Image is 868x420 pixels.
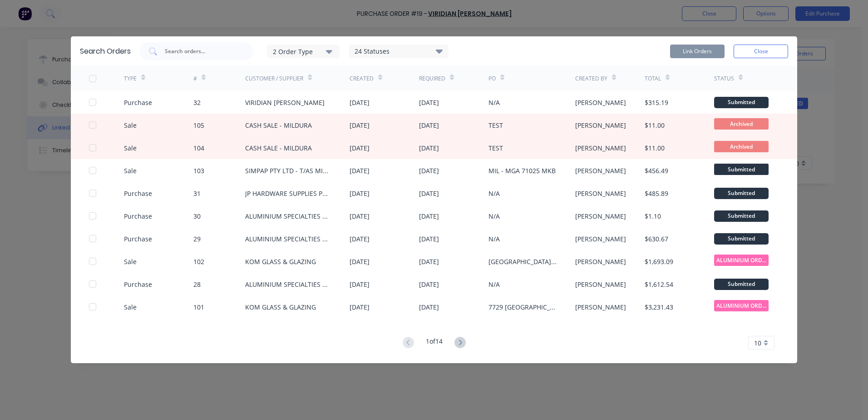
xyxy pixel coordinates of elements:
[350,302,370,312] div: [DATE]
[350,234,370,244] div: [DATE]
[645,234,668,244] div: $630.67
[193,211,201,221] div: 30
[193,302,204,312] div: 101
[267,45,340,58] button: 2 Order Type
[575,302,626,312] div: [PERSON_NAME]
[350,166,370,175] div: [DATE]
[645,143,665,153] div: $11.00
[419,302,439,312] div: [DATE]
[645,257,673,266] div: $1,693.09
[164,47,239,56] input: Search orders...
[488,234,500,244] div: N/A
[488,143,503,153] div: TEST
[714,279,769,290] div: Submitted
[488,75,496,83] div: PO
[245,120,312,130] div: CASH SALE - MILDURA
[419,143,439,153] div: [DATE]
[575,166,626,175] div: [PERSON_NAME]
[575,257,626,266] div: [PERSON_NAME]
[193,189,201,198] div: 31
[488,120,503,130] div: TEST
[419,211,439,221] div: [DATE]
[350,143,370,153] div: [DATE]
[245,75,303,83] div: Customer / Supplier
[714,210,769,222] div: Submitted
[575,234,626,244] div: [PERSON_NAME]
[80,46,131,57] div: Search Orders
[124,234,152,244] div: Purchase
[575,98,626,107] div: [PERSON_NAME]
[245,98,325,107] div: VIRIDIAN [PERSON_NAME]
[349,46,448,56] div: 24 Statuses
[193,166,204,175] div: 103
[645,280,673,289] div: $1,612.54
[575,280,626,289] div: [PERSON_NAME]
[714,75,734,83] div: Status
[245,189,331,198] div: JP HARDWARE SUPPLIES PTY LTD
[575,189,626,198] div: [PERSON_NAME]
[734,45,788,58] button: Close
[124,98,152,107] div: Purchase
[714,255,769,266] span: ALUMINIUM ORDER...
[645,189,668,198] div: $485.89
[193,280,201,289] div: 28
[488,189,500,198] div: N/A
[124,143,137,153] div: Sale
[645,98,668,107] div: $315.19
[124,120,137,130] div: Sale
[714,97,769,108] div: Submitted
[245,234,331,244] div: ALUMINIUM SPECIALTIES GROUP (ALSPEC)
[350,75,374,83] div: Created
[488,302,557,312] div: 7729 [GEOGRAPHIC_DATA][DEMOGRAPHIC_DATA]
[419,257,439,266] div: [DATE]
[419,280,439,289] div: [DATE]
[670,45,725,58] button: Link Orders
[419,189,439,198] div: [DATE]
[419,166,439,175] div: [DATE]
[575,75,607,83] div: Created By
[488,211,500,221] div: N/A
[419,75,445,83] div: Required
[350,211,370,221] div: [DATE]
[124,257,137,266] div: Sale
[645,75,661,83] div: Total
[714,300,769,311] span: ALUMINIUM ORDER...
[350,280,370,289] div: [DATE]
[488,166,556,175] div: MIL - MGA 71025 MKB
[575,120,626,130] div: [PERSON_NAME]
[714,233,769,245] div: Submitted
[124,189,152,198] div: Purchase
[488,280,500,289] div: N/A
[645,166,668,175] div: $456.49
[245,302,316,312] div: KOM GLASS & GLAZING
[193,75,197,83] div: #
[714,141,769,152] span: Archived
[575,143,626,153] div: [PERSON_NAME]
[193,257,204,266] div: 102
[575,211,626,221] div: [PERSON_NAME]
[350,189,370,198] div: [DATE]
[645,120,665,130] div: $11.00
[193,120,204,130] div: 105
[124,280,152,289] div: Purchase
[245,166,331,175] div: SIMPAP PTY LTD - T/AS MILDURA GLASS & ALUMINIUM
[419,98,439,107] div: [DATE]
[124,75,137,83] div: TYPE
[488,98,500,107] div: N/A
[426,336,443,350] div: 1 of 14
[124,166,137,175] div: Sale
[645,302,673,312] div: $3,231.43
[193,143,204,153] div: 104
[350,98,370,107] div: [DATE]
[245,280,331,289] div: ALUMINIUM SPECIALTIES GROUP (ALSPEC)
[124,211,152,221] div: Purchase
[419,234,439,244] div: [DATE]
[714,164,769,175] span: Submitted
[645,211,661,221] div: $1.10
[488,257,557,266] div: [GEOGRAPHIC_DATA][DEMOGRAPHIC_DATA]
[245,257,316,266] div: KOM GLASS & GLAZING
[714,188,769,199] div: Submitted
[245,143,312,153] div: CASH SALE - MILDURA
[193,98,201,107] div: 32
[350,257,370,266] div: [DATE]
